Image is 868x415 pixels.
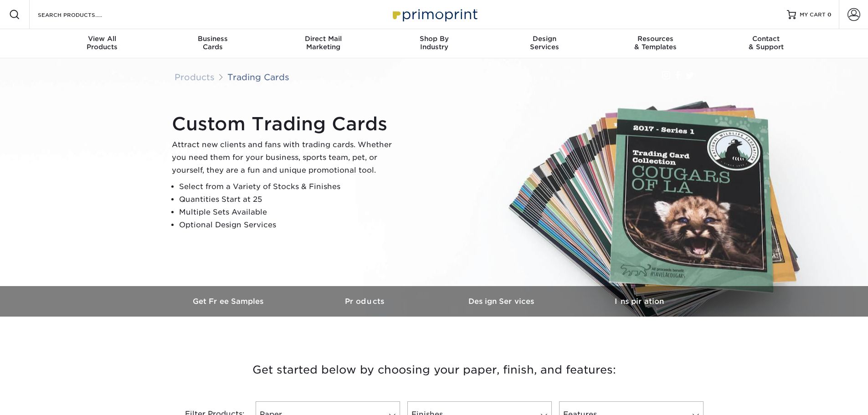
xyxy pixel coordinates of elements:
[489,29,600,58] a: DesignServices
[711,35,822,51] div: & Support
[172,138,400,177] p: Attract new clients and fans with trading cards. Whether you need them for your business, sports ...
[434,297,571,306] h3: Design Services
[379,35,489,43] span: Shop By
[571,297,708,306] h3: Inspiration
[379,29,489,58] a: Shop ByIndustry
[37,9,126,20] input: SEARCH PRODUCTS.....
[711,29,822,58] a: Contact& Support
[179,206,400,219] li: Multiple Sets Available
[168,349,701,390] h3: Get started below by choosing your paper, finish, and features:
[175,72,215,82] a: Products
[827,11,832,18] span: 0
[47,29,158,58] a: View AllProducts
[434,286,571,317] a: Design Services
[571,286,708,317] a: Inspiration
[489,35,600,43] span: Design
[298,297,434,306] h3: Products
[161,286,298,317] a: Get Free Samples
[179,219,400,231] li: Optional Design Services
[179,180,400,193] li: Select from a Variety of Stocks & Finishes
[800,11,826,19] span: MY CART
[600,29,711,58] a: Resources& Templates
[711,35,822,43] span: Contact
[600,35,711,43] span: Resources
[179,193,400,206] li: Quantities Start at 25
[172,113,400,135] h1: Custom Trading Cards
[379,35,489,51] div: Industry
[298,286,434,317] a: Products
[47,35,158,51] div: Products
[268,29,379,58] a: Direct MailMarketing
[157,29,268,58] a: BusinessCards
[47,35,158,43] span: View All
[268,35,379,51] div: Marketing
[389,5,480,24] img: Primoprint
[489,35,600,51] div: Services
[268,35,379,43] span: Direct Mail
[600,35,711,51] div: & Templates
[227,72,289,82] a: Trading Cards
[157,35,268,43] span: Business
[157,35,268,51] div: Cards
[161,297,298,306] h3: Get Free Samples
